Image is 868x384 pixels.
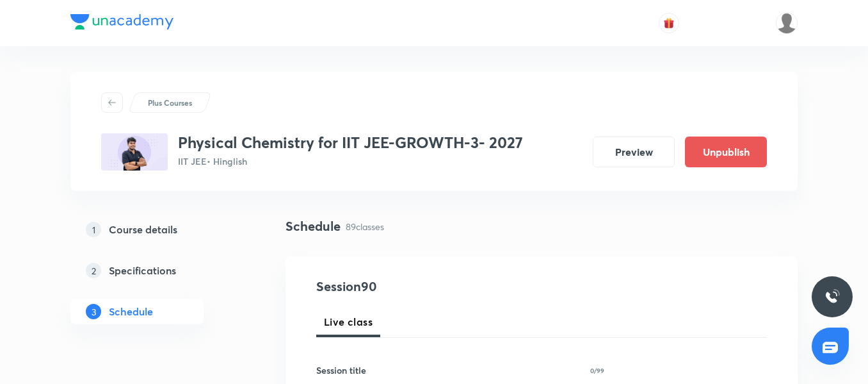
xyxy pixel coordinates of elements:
[70,14,173,29] img: Company Logo
[109,304,153,319] h5: Schedule
[70,258,245,283] a: 2Specifications
[285,217,341,236] h4: Schedule
[346,220,384,233] p: 89 classes
[178,154,523,168] p: IIT JEE • Hinglish
[590,367,604,374] p: 0/99
[86,304,101,319] p: 3
[324,314,373,330] span: Live class
[70,14,173,33] a: Company Logo
[101,133,168,171] img: 1868D0D2-E6D1-4F0A-A97C-BBF52ED18C94_plus.png
[109,222,177,237] h5: Course details
[86,222,101,237] p: 1
[659,13,679,33] button: avatar
[109,263,176,278] h5: Specifications
[86,263,101,278] p: 2
[316,363,366,377] h6: Session title
[663,17,675,29] img: avatar
[593,137,675,167] button: Preview
[148,97,192,108] p: Plus Courses
[316,277,550,296] h4: Session 90
[824,289,840,305] img: ttu
[776,12,798,34] img: Gopal Kumar
[685,137,767,167] button: Unpublish
[70,217,245,242] a: 1Course details
[178,133,523,152] h3: Physical Chemistry for IIT JEE-GROWTH-3- 2027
